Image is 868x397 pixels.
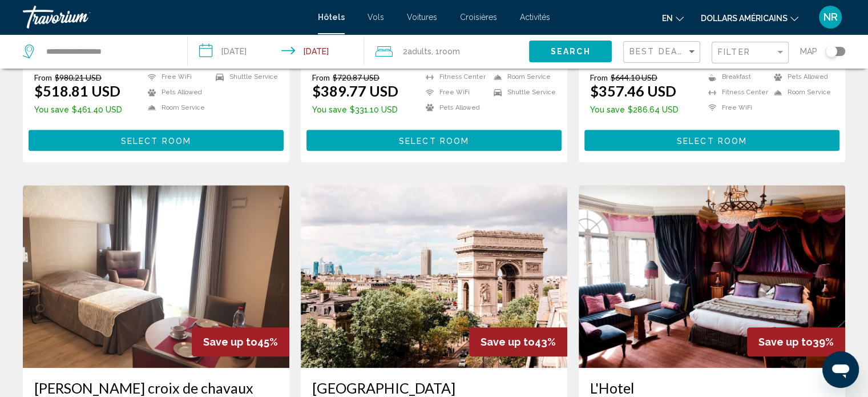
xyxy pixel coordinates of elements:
font: NR [823,11,838,23]
span: Room [439,47,460,56]
li: Pets Allowed [142,87,210,97]
img: Hotel image [579,185,845,368]
button: Travelers: 2 adults, 0 children [364,34,529,69]
button: Toggle map [817,46,845,57]
font: dollars américains [701,14,788,23]
li: Fitness Center [703,87,768,97]
button: Filter [712,41,789,65]
div: 39% [747,327,845,356]
span: Select Room [677,136,747,145]
li: Room Service [142,103,210,113]
a: Travorium [23,6,306,29]
button: Changer de devise [701,10,798,26]
del: $980.21 USD [55,73,102,82]
span: From [312,73,330,82]
a: L'Hotel [590,379,834,396]
button: Select Room [29,130,284,151]
li: Free WiFi [420,87,488,97]
li: Room Service [768,87,834,97]
li: Pets Allowed [768,73,834,82]
li: Shuttle Service [488,87,556,97]
font: en [662,14,673,23]
span: Save up to [481,336,535,348]
a: Croisières [460,13,497,22]
span: From [34,73,52,82]
iframe: Bouton de lancement de la fenêtre de messagerie [822,351,859,388]
p: $331.10 USD [312,105,398,114]
li: Pets Allowed [420,103,488,113]
span: Map [800,43,817,59]
li: Room Service [488,73,556,82]
div: 43% [469,327,567,356]
span: Search [551,47,591,57]
li: Free WiFi [142,73,210,82]
span: Select Room [121,136,191,145]
a: Hôtels [318,13,345,22]
del: $720.87 USD [333,73,380,82]
ins: $389.77 USD [312,82,398,99]
span: You save [34,105,69,114]
a: [GEOGRAPHIC_DATA] [312,379,556,396]
img: Hotel image [23,185,289,368]
a: Select Room [306,133,562,145]
a: Select Room [29,133,284,145]
button: Changer de langue [662,10,684,26]
span: Select Room [399,136,469,145]
button: Select Room [584,130,839,151]
button: Search [529,41,612,62]
span: Save up to [758,336,813,348]
a: Vols [368,13,384,22]
a: Voitures [407,13,437,22]
span: Save up to [203,336,257,348]
span: You save [590,105,625,114]
a: Activités [520,13,550,22]
span: From [590,73,608,82]
li: Breakfast [703,73,768,82]
ins: $357.46 USD [590,82,676,99]
span: Adults [407,47,431,56]
span: You save [312,105,347,114]
img: Hotel image [301,185,567,368]
del: $644.10 USD [611,73,657,82]
ins: $518.81 USD [34,82,120,99]
span: Filter [718,47,750,57]
li: Fitness Center [420,73,488,82]
span: , 1 [431,43,460,59]
button: Select Room [306,130,562,151]
button: Menu utilisateur [815,5,845,29]
p: $461.40 USD [34,105,122,114]
li: Shuttle Service [210,73,278,82]
span: 2 [403,43,431,59]
div: 45% [192,327,289,356]
span: Best Deals [629,47,689,56]
a: [PERSON_NAME] croix de chavaux [34,379,278,396]
p: $286.64 USD [590,105,679,114]
a: Select Room [584,133,839,145]
mat-select: Sort by [629,47,697,57]
li: Free WiFi [703,103,768,113]
button: Check-in date: Dec 1, 2025 Check-out date: Dec 3, 2025 [188,34,364,69]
